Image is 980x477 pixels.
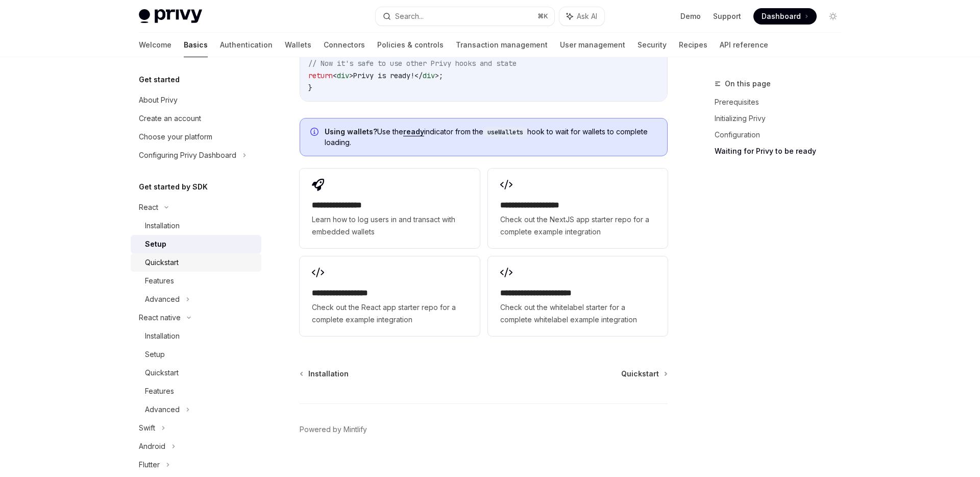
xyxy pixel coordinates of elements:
a: About Privy [131,91,261,109]
a: Security [638,33,667,57]
a: Features [131,382,261,400]
span: </ [414,71,423,80]
div: Search... [395,10,424,22]
span: ; [439,71,443,80]
a: Wallets [285,33,311,57]
span: Use the indicator from the hook to wait for wallets to complete loading. [325,127,657,148]
div: React [139,201,158,213]
div: Features [145,385,174,397]
div: Quickstart [145,367,179,379]
div: React native [139,312,181,324]
a: Quickstart [131,364,261,382]
code: useWallets [483,127,527,137]
a: Installation [301,369,349,379]
div: Choose your platform [139,131,212,143]
a: Initializing Privy [715,110,849,127]
a: Quickstart [621,369,667,379]
a: Setup [131,235,261,253]
a: Installation [131,327,261,345]
a: Policies & controls [377,33,444,57]
div: Swift [139,422,155,434]
div: Create an account [139,112,201,125]
span: Check out the NextJS app starter repo for a complete example integration [500,213,655,238]
h5: Get started [139,74,180,86]
div: Advanced [145,293,180,305]
span: return [308,71,333,80]
span: > [435,71,439,80]
span: } [308,83,312,92]
span: Dashboard [762,11,801,21]
button: Toggle dark mode [825,8,841,25]
a: API reference [720,33,768,57]
a: **** **** **** ****Check out the NextJS app starter repo for a complete example integration [488,169,668,248]
span: < [333,71,337,80]
span: Check out the whitelabel starter for a complete whitelabel example integration [500,301,655,326]
div: Setup [145,348,165,361]
span: Privy is ready! [353,71,414,80]
a: Choose your platform [131,128,261,146]
span: > [349,71,353,80]
div: About Privy [139,94,178,106]
span: // Now it's safe to use other Privy hooks and state [308,59,517,68]
span: div [337,71,349,80]
span: Check out the React app starter repo for a complete example integration [312,301,467,326]
strong: Using wallets? [325,127,377,136]
a: Prerequisites [715,94,849,110]
a: ready [403,127,424,136]
a: User management [560,33,625,57]
div: Installation [145,220,180,232]
a: Authentication [220,33,273,57]
div: Installation [145,330,180,342]
svg: Info [310,128,321,138]
span: Installation [308,369,349,379]
a: Setup [131,345,261,364]
div: Flutter [139,459,160,471]
a: **** **** **** **** ***Check out the whitelabel starter for a complete whitelabel example integra... [488,256,668,336]
a: Connectors [324,33,365,57]
a: Waiting for Privy to be ready [715,143,849,159]
div: Android [139,440,165,452]
span: Learn how to log users in and transact with embedded wallets [312,213,467,238]
div: Setup [145,238,166,250]
a: Welcome [139,33,171,57]
div: Advanced [145,403,180,416]
a: **** **** **** *Learn how to log users in and transact with embedded wallets [300,169,479,248]
a: **** **** **** ***Check out the React app starter repo for a complete example integration [300,256,479,336]
span: div [423,71,435,80]
a: Support [713,11,741,21]
span: ⌘ K [537,12,548,20]
a: Basics [184,33,208,57]
div: Quickstart [145,256,179,269]
a: Recipes [679,33,707,57]
a: Transaction management [456,33,548,57]
a: Dashboard [753,8,817,25]
a: Installation [131,217,261,235]
a: Powered by Mintlify [300,424,367,435]
a: Features [131,272,261,290]
a: Quickstart [131,253,261,272]
a: Demo [680,11,701,21]
div: Configuring Privy Dashboard [139,149,236,161]
button: Ask AI [559,7,604,26]
span: Ask AI [577,11,597,21]
img: light logo [139,9,202,23]
a: Configuration [715,127,849,143]
div: Features [145,275,174,287]
span: Quickstart [621,369,659,379]
button: Search...⌘K [376,7,554,26]
span: On this page [725,78,771,90]
a: Create an account [131,109,261,128]
h5: Get started by SDK [139,181,208,193]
